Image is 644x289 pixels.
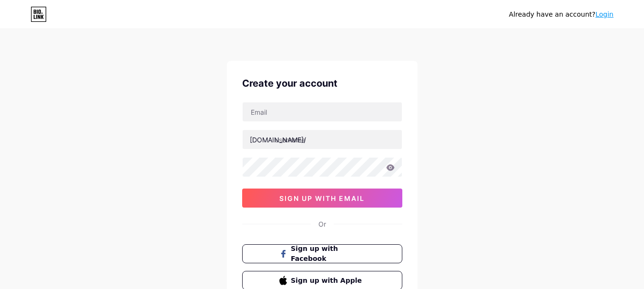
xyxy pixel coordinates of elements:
[595,10,613,18] a: Login
[242,189,402,208] button: sign up with email
[318,219,326,229] div: Or
[509,10,613,20] div: Already have an account?
[243,102,402,121] input: Email
[243,130,402,149] input: username
[242,76,402,90] div: Create your account
[250,135,306,145] div: [DOMAIN_NAME]/
[279,194,365,202] span: sign up with email
[242,244,402,263] button: Sign up with Facebook
[291,244,365,264] span: Sign up with Facebook
[291,276,365,286] span: Sign up with Apple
